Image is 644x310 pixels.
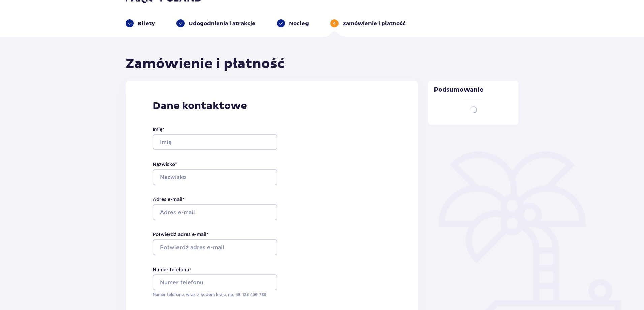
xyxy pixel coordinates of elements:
[138,20,155,27] p: Bilety
[289,20,309,27] p: Nocleg
[153,196,184,203] label: Adres e-mail *
[333,20,336,26] p: 4
[153,274,277,290] input: Numer telefonu
[153,292,277,298] p: Numer telefonu, wraz z kodem kraju, np. 48 ​123 ​456 ​789
[189,20,255,27] p: Udogodnienia i atrakcje
[153,204,277,220] input: Adres e-mail
[153,231,208,238] label: Potwierdź adres e-mail *
[153,266,191,273] label: Numer telefonu *
[468,104,479,115] img: loader
[153,126,164,133] label: Imię *
[343,20,406,27] p: Zamówienie i płatność
[428,86,519,100] p: Podsumowanie
[153,169,277,185] input: Nazwisko
[153,134,277,150] input: Imię
[126,56,285,73] h1: Zamówienie i płatność
[153,100,391,112] p: Dane kontaktowe
[153,239,277,255] input: Potwierdź adres e-mail
[153,161,177,168] label: Nazwisko *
